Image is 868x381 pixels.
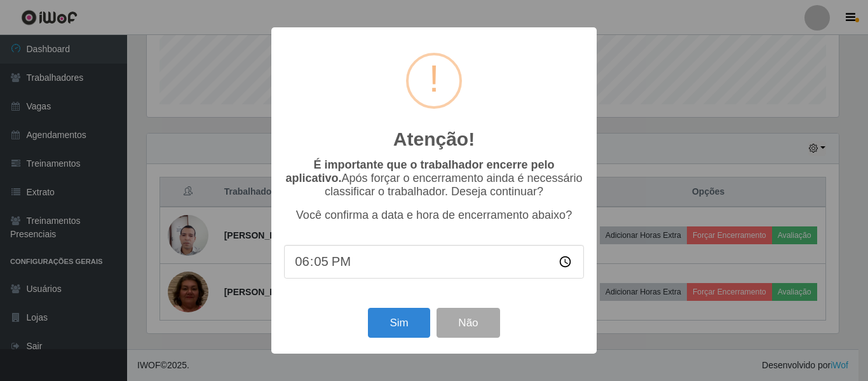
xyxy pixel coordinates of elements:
[393,128,475,151] h2: Atenção!
[437,308,499,338] button: Não
[285,158,554,184] b: É importante que o trabalhador encerre pelo aplicativo.
[368,308,430,338] button: Sim
[284,158,584,198] p: Após forçar o encerramento ainda é necessário classificar o trabalhador. Deseja continuar?
[284,209,584,222] p: Você confirma a data e hora de encerramento abaixo?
